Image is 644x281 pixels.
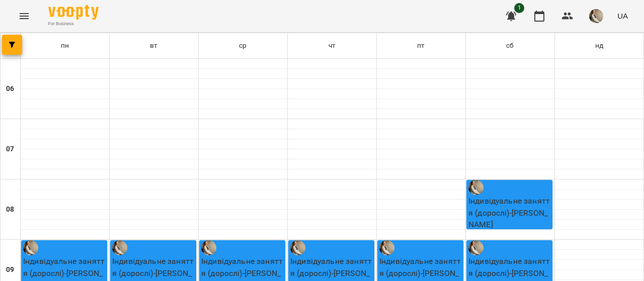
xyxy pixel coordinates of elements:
h6: пн [61,40,69,51]
h6: 06 [6,83,14,95]
h6: чт [329,40,336,51]
h6: нд [595,40,603,51]
span: For Business [48,21,99,27]
button: Menu [12,4,36,28]
img: Сінолуп Юлія Ігорівна [379,240,394,255]
span: 1 [514,3,524,13]
span: UA [617,11,628,21]
img: Сінолуп Юлія Ігорівна [468,240,484,255]
h6: пт [417,40,425,51]
img: Сінолуп Юлія Ігорівна [290,240,305,255]
img: Voopty Logo [48,5,99,20]
img: 3379ed1806cda47daa96bfcc4923c7ab.jpg [589,9,603,23]
h6: 07 [6,144,14,155]
button: UA [613,7,632,25]
h6: ср [239,40,247,51]
p: Індивідуальне заняття (дорослі) - [PERSON_NAME] [468,195,552,231]
img: Сінолуп Юлія Ігорівна [201,240,216,255]
h6: сб [506,40,514,51]
h6: 08 [6,204,14,215]
h6: 09 [6,264,14,275]
img: Сінолуп Юлія Ігорівна [23,240,38,255]
img: Сінолуп Юлія Ігорівна [112,240,127,255]
img: Сінолуп Юлія Ігорівна [468,180,484,195]
h6: вт [150,40,157,51]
